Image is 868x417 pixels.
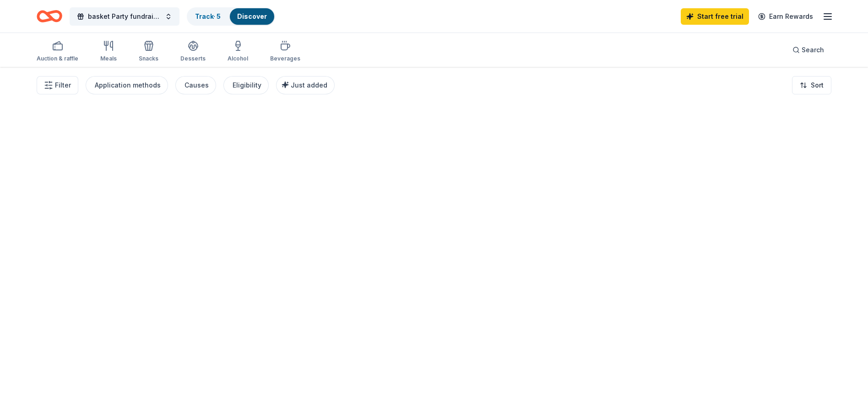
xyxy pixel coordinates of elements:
button: basket Party fundraiser [70,7,179,26]
span: Sort [811,80,824,91]
div: Snacks [139,55,158,62]
button: Search [785,41,831,59]
button: Snacks [139,37,158,67]
button: Filter [37,76,78,94]
div: Meals [100,55,117,62]
button: Track· 5Discover [187,7,275,26]
button: Beverages [270,37,300,67]
span: basket Party fundraiser [88,11,161,22]
div: Desserts [180,55,206,62]
div: Beverages [270,55,300,62]
div: Alcohol [228,55,248,62]
button: Causes [175,76,216,94]
div: Causes [184,80,209,91]
a: Track· 5 [195,12,221,20]
button: Desserts [180,37,206,67]
button: Sort [792,76,831,94]
span: Just added [291,81,327,89]
button: Application methods [86,76,168,94]
button: Auction & raffle [37,37,78,67]
a: Start free trial [681,8,749,25]
button: Meals [100,37,117,67]
span: Filter [55,80,71,91]
button: Eligibility [223,76,269,94]
div: Auction & raffle [37,55,78,62]
button: Alcohol [228,37,248,67]
span: Search [802,44,824,55]
div: Application methods [95,80,161,91]
div: Eligibility [233,80,261,91]
a: Home [37,5,62,27]
a: Earn Rewards [753,8,819,25]
a: Discover [237,12,267,20]
button: Just added [276,76,335,94]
